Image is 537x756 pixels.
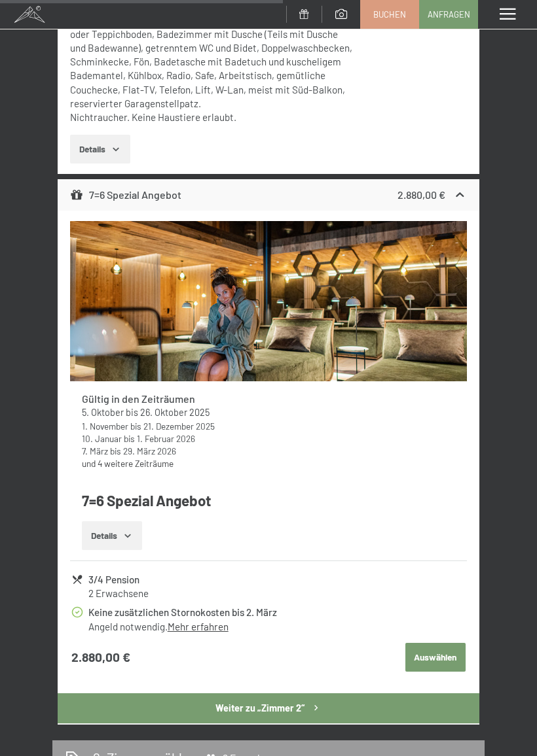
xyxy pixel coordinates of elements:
a: Mehr erfahren [168,621,229,632]
div: bis [82,406,454,419]
div: 2 Erwachsene [88,587,466,600]
div: 7=6 Spezial Angebot [70,187,181,203]
div: Keine zusätzlichen Stornokosten bis 2. März [88,605,466,620]
time: 29.03.2026 [123,445,176,456]
a: Anfragen [420,1,477,28]
strong: 2.880,00 € [398,188,445,201]
time: 07.03.2026 [82,445,108,456]
div: Wohn-Schlafzimmer im alpinen Style, ca. 40 m², Naturholzboden oder Teppichboden, Badezimmer mit D... [70,13,352,124]
time: 05.10.2025 [82,407,124,418]
div: 3/4 Pension [88,572,466,587]
div: 7=6 Spezial Angebot2.880,00 € [58,179,479,211]
span: Buchen [373,9,406,20]
img: mss_renderimg.php [70,221,466,381]
h4: 7=6 Spezial Angebot [82,490,466,511]
time: 01.02.2026 [137,433,195,444]
div: bis [82,420,454,432]
div: bis [82,445,454,457]
button: Details [70,135,130,163]
a: Buchen [361,1,418,28]
div: bis [82,432,454,445]
button: Auswählen [405,643,466,672]
time: 26.10.2025 [140,407,210,418]
time: 01.11.2025 [82,421,128,432]
button: Details [82,521,141,550]
button: Weiter zu „Zimmer 2“ [58,693,479,723]
time: 10.01.2026 [82,433,122,444]
strong: Gültig in den Zeiträumen [82,392,195,405]
strong: 2.880,00 € [71,649,130,666]
a: und 4 weitere Zeiträume [82,458,174,469]
time: 21.12.2025 [143,421,215,432]
div: Angeld notwendig. [88,620,466,634]
span: Anfragen [428,9,470,20]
